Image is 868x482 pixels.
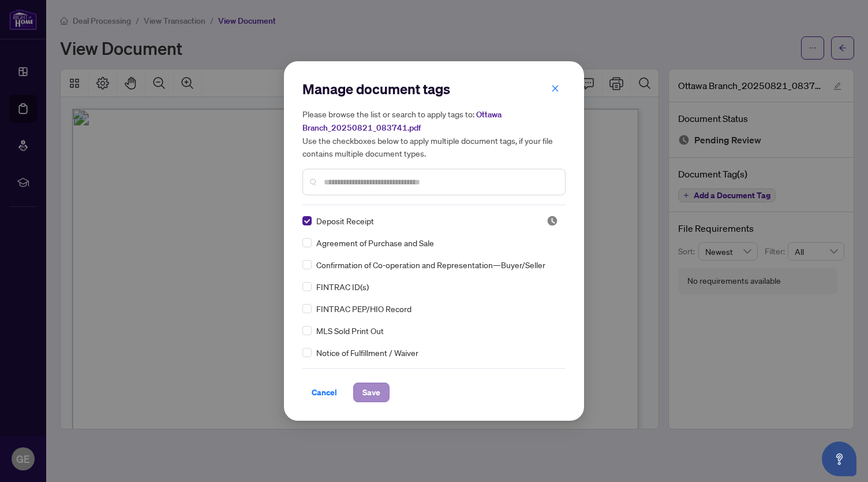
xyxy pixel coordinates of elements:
span: Deposit Receipt [316,214,374,227]
h5: Please browse the list or search to apply tags to: Use the checkboxes below to apply multiple doc... [302,107,566,160]
span: FINTRAC PEP/HIO Record [316,302,411,315]
button: Save [353,383,390,402]
span: close [551,84,559,92]
button: Open asap [822,442,856,476]
span: Notice of Fulfillment / Waiver [316,346,418,359]
span: Save [362,383,380,402]
span: Cancel [312,383,337,402]
button: Cancel [302,383,346,402]
span: Pending Review [547,215,558,227]
span: MLS Sold Print Out [316,324,384,337]
span: Confirmation of Co-operation and Representation—Buyer/Seller [316,258,545,271]
img: status [547,215,558,227]
h2: Manage document tags [302,80,566,98]
span: Agreement of Purchase and Sale [316,236,434,249]
span: FINTRAC ID(s) [316,280,369,293]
